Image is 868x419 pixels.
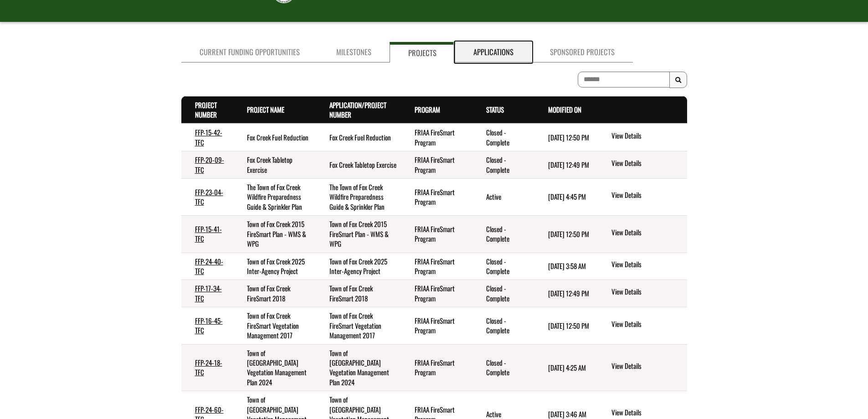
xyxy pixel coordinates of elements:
[233,344,316,391] td: Town of Fox Creek Vegetation Management Plan 2024
[316,307,401,344] td: Town of Fox Creek FireSmart Vegetation Management 2017
[195,283,222,303] a: FFP-17-34-TFC
[596,216,687,253] td: action menu
[596,307,687,344] td: action menu
[195,187,223,207] a: FFP-23-04-TFC
[548,104,581,114] a: Modified On
[195,357,222,377] a: FFP-24-18-TFC
[316,179,401,216] td: The Town of Fox Creek Wildfire Preparedness Guide & Sprinkler Plan
[611,158,683,169] a: View details
[181,42,318,62] a: Current Funding Opportunities
[611,319,683,330] a: View details
[596,280,687,307] td: action menu
[486,104,504,114] a: Status
[669,72,687,88] button: Search Results
[473,179,534,216] td: Active
[611,190,683,201] a: View details
[596,124,687,151] td: action menu
[390,42,455,62] a: Projects
[473,280,534,307] td: Closed - Complete
[596,151,687,179] td: action menu
[181,307,234,344] td: FFP-16-45-TFC
[534,307,597,344] td: 7/26/2023 12:50 PM
[548,261,586,271] time: [DATE] 3:58 AM
[596,253,687,280] td: action menu
[596,179,687,216] td: action menu
[534,216,597,253] td: 7/26/2023 12:50 PM
[233,124,316,151] td: Fox Creek Fuel Reduction
[195,316,223,335] a: FFP-16-45-TFC
[455,42,532,62] a: Applications
[548,132,589,142] time: [DATE] 12:50 PM
[233,253,316,280] td: Town of Fox Creek 2025 Inter-Agency Project
[233,151,316,179] td: Fox Creek Tabletop Exercise
[401,216,473,253] td: FRIAA FireSmart Program
[534,344,597,391] td: 8/11/2025 4:25 AM
[548,191,586,202] time: [DATE] 4:45 PM
[181,151,234,179] td: FFP-20-09-TFC
[473,307,534,344] td: Closed - Complete
[195,256,223,276] a: FFP-24-40-TFC
[532,42,633,62] a: Sponsored Projects
[473,344,534,391] td: Closed - Complete
[473,216,534,253] td: Closed - Complete
[548,362,586,372] time: [DATE] 4:25 AM
[548,409,586,419] time: [DATE] 3:46 AM
[401,151,473,179] td: FRIAA FireSmart Program
[611,361,683,372] a: View details
[401,280,473,307] td: FRIAA FireSmart Program
[233,216,316,253] td: Town of Fox Creek 2015 FireSmart Plan - WMS & WPG
[611,408,683,419] a: View details
[534,253,597,280] td: 8/11/2025 3:58 AM
[181,344,234,391] td: FFP-24-18-TFC
[181,280,234,307] td: FFP-17-34-TFC
[329,100,386,119] a: Application/Project Number
[233,307,316,344] td: Town of Fox Creek FireSmart Vegetation Management 2017
[195,100,217,119] a: Project Number
[316,216,401,253] td: Town of Fox Creek 2015 FireSmart Plan - WMS & WPG
[534,280,597,307] td: 7/26/2023 12:49 PM
[181,253,234,280] td: FFP-24-40-TFC
[534,179,597,216] td: 8/5/2025 4:45 PM
[548,229,589,239] time: [DATE] 12:50 PM
[415,104,440,114] a: Program
[611,131,683,142] a: View details
[316,151,401,179] td: Fox Creek Tabletop Exercise
[233,280,316,307] td: Town of Fox Creek FireSmart 2018
[247,104,284,114] a: Project Name
[401,124,473,151] td: FRIAA FireSmart Program
[181,179,234,216] td: FFP-23-04-TFC
[316,253,401,280] td: Town of Fox Creek 2025 Inter-Agency Project
[181,216,234,253] td: FFP-15-41-TFC
[316,344,401,391] td: Town of Fox Creek Vegetation Management Plan 2024
[548,321,589,331] time: [DATE] 12:50 PM
[473,151,534,179] td: Closed - Complete
[401,307,473,344] td: FRIAA FireSmart Program
[316,124,401,151] td: Fox Creek Fuel Reduction
[596,344,687,391] td: action menu
[401,344,473,391] td: FRIAA FireSmart Program
[534,124,597,151] td: 7/26/2023 12:50 PM
[473,253,534,280] td: Closed - Complete
[611,287,683,298] a: View details
[548,160,589,170] time: [DATE] 12:49 PM
[195,224,222,243] a: FFP-15-41-TFC
[611,228,683,238] a: View details
[548,288,589,298] time: [DATE] 12:49 PM
[473,124,534,151] td: Closed - Complete
[401,253,473,280] td: FRIAA FireSmart Program
[534,151,597,179] td: 7/26/2023 12:49 PM
[578,72,670,88] input: To search on partial text, use the asterisk (*) wildcard character.
[233,179,316,216] td: The Town of Fox Creek Wildfire Preparedness Guide & Sprinkler Plan
[596,96,687,124] th: Actions
[401,179,473,216] td: FRIAA FireSmart Program
[316,280,401,307] td: Town of Fox Creek FireSmart 2018
[195,127,222,147] a: FFP-15-42-TFC
[611,259,683,270] a: View details
[181,124,234,151] td: FFP-15-42-TFC
[195,155,224,174] a: FFP-20-09-TFC
[318,42,390,62] a: Milestones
